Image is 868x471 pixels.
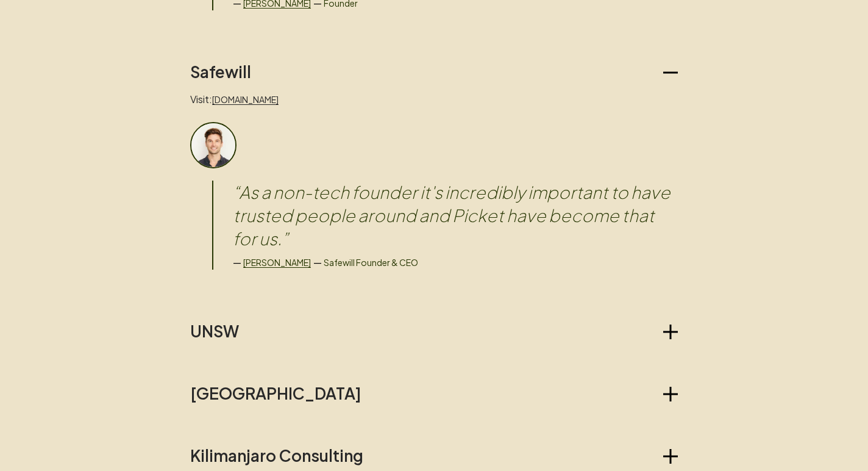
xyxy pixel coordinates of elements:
[212,94,279,105] a: [DOMAIN_NAME]
[233,255,678,270] div: — —
[190,322,239,341] h2: UNSW
[190,92,678,107] p: Visit:
[233,181,678,250] blockquote: “ As a non-tech founder it's incredibly important to have trusted people around and Picket have b...
[190,384,678,403] button: [GEOGRAPHIC_DATA]
[190,446,678,466] button: Kilimanjaro Consulting
[243,257,311,268] a: [PERSON_NAME]
[190,82,678,270] div: Safewill
[190,446,363,466] h2: Kilimanjaro Consulting
[190,62,678,82] button: Safewill
[190,122,237,168] img: Client headshot
[190,322,678,341] button: UNSW
[190,384,361,403] h2: [GEOGRAPHIC_DATA]
[324,256,418,269] p: Safewill Founder & CEO
[190,62,251,82] h2: Safewill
